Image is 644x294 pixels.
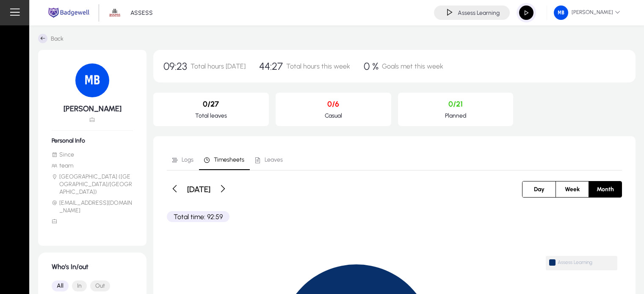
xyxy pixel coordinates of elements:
[38,34,64,43] a: Back
[458,9,500,16] h4: Assess Learning
[90,280,110,291] button: Out
[167,211,229,222] p: Total time: 92:59
[160,99,262,109] p: 0/27
[405,112,507,119] p: Planned
[52,162,133,170] li: team
[52,137,133,144] h6: Personal Info
[382,62,443,70] span: Goals met this week
[52,151,133,159] li: Since
[250,150,288,170] a: Leaves
[558,259,614,266] span: Assess Learning
[364,60,379,72] span: 0 %
[282,99,384,109] p: 0/6
[554,5,568,20] img: 75.png
[591,181,619,197] span: Month
[199,150,250,170] a: Timesheets
[589,181,622,197] button: Month
[75,63,109,97] img: 75.png
[72,280,87,291] button: In
[167,150,199,170] a: Logs
[547,5,627,20] button: [PERSON_NAME]
[187,184,210,194] h3: [DATE]
[52,173,133,196] li: [GEOGRAPHIC_DATA] ([GEOGRAPHIC_DATA]/[GEOGRAPHIC_DATA])
[163,60,187,72] span: 09:23
[554,5,620,20] span: [PERSON_NAME]
[52,104,133,113] h5: [PERSON_NAME]
[107,5,123,21] img: 1.png
[182,157,193,163] span: Logs
[405,99,507,109] p: 0/21
[52,280,69,291] button: All
[286,62,350,70] span: Total hours this week
[549,260,614,267] span: Assess Learning
[52,263,133,271] h1: Who's In/out
[282,112,384,119] p: Casual
[191,62,246,70] span: Total hours [DATE]
[522,181,556,197] button: Day
[560,181,585,197] span: Week
[214,157,244,163] span: Timesheets
[47,7,91,19] img: main.png
[130,9,153,16] p: ASSESS
[52,199,133,214] li: [EMAIL_ADDRESS][DOMAIN_NAME]
[259,60,283,72] span: 44:27
[265,157,283,163] span: Leaves
[160,112,262,119] p: Total leaves
[529,181,550,197] span: Day
[556,181,589,197] button: Week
